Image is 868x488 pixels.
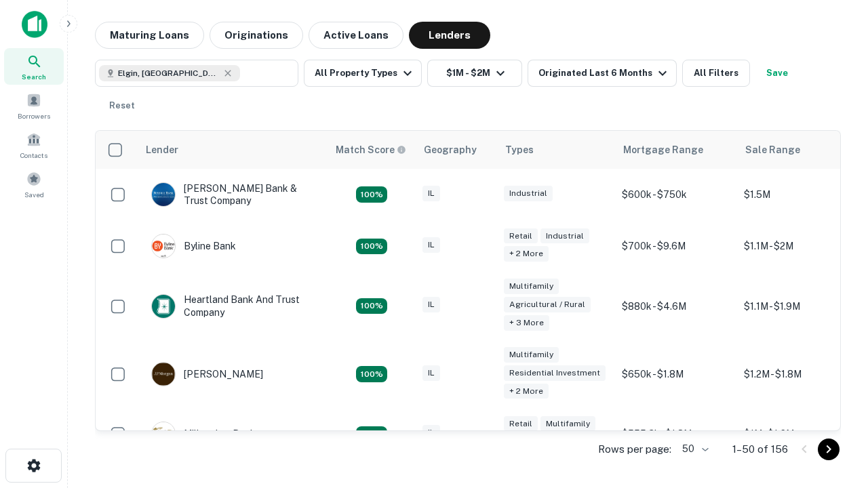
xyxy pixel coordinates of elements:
div: + 2 more [504,384,549,399]
td: $1.1M - $2M [737,220,859,272]
span: Borrowers [18,110,50,121]
button: Go to next page [818,439,840,460]
div: Matching Properties: 28, hasApolloMatch: undefined [356,186,387,203]
td: $650k - $1.8M [615,340,737,409]
span: Elgin, [GEOGRAPHIC_DATA], [GEOGRAPHIC_DATA] [118,67,220,79]
iframe: Chat Widget [800,380,868,445]
p: Rows per page: [598,441,671,457]
a: Contacts [4,127,64,163]
img: capitalize-icon.png [22,11,47,38]
div: Multifamily [504,279,559,294]
th: Types [497,131,615,169]
button: Active Loans [309,22,403,49]
div: Multifamily [504,347,559,363]
button: Lenders [409,22,490,49]
div: Capitalize uses an advanced AI algorithm to match your search with the best lender. The match sco... [336,142,406,157]
div: Matching Properties: 19, hasApolloMatch: undefined [356,298,387,314]
div: + 2 more [504,246,549,262]
td: $1.5M [737,169,859,220]
div: Types [505,142,534,158]
p: 1–50 of 156 [732,441,788,457]
a: Search [4,48,64,85]
button: Reset [100,92,144,119]
div: Matching Properties: 24, hasApolloMatch: undefined [356,366,387,382]
div: Geography [424,142,477,158]
button: Maturing Loans [95,22,204,49]
div: IL [422,365,440,381]
button: Originations [210,22,303,49]
th: Sale Range [737,131,859,169]
td: $1.2M - $1.8M [737,340,859,409]
div: Heartland Bank And Trust Company [151,293,314,318]
div: Originated Last 6 Months [538,65,671,81]
div: Industrial [504,186,553,201]
span: Contacts [20,150,47,161]
div: Byline Bank [151,234,236,258]
div: Mortgage Range [623,142,703,158]
a: Borrowers [4,87,64,124]
span: Saved [24,189,44,200]
th: Mortgage Range [615,131,737,169]
img: picture [152,183,175,206]
span: Search [22,71,46,82]
div: Millennium Bank [151,422,256,446]
div: IL [422,425,440,441]
div: IL [422,237,440,253]
h6: Match Score [336,142,403,157]
button: Originated Last 6 Months [528,60,677,87]
div: Multifamily [540,416,595,432]
button: All Property Types [304,60,422,87]
td: $700k - $9.6M [615,220,737,272]
div: + 3 more [504,315,549,331]
td: $555.3k - $1.8M [615,408,737,460]
div: Retail [504,416,538,432]
div: 50 [677,439,711,459]
div: IL [422,186,440,201]
img: picture [152,235,175,258]
img: picture [152,295,175,318]
div: Lender [146,142,178,158]
td: $1M - $1.6M [737,408,859,460]
div: Matching Properties: 16, hasApolloMatch: undefined [356,239,387,255]
th: Capitalize uses an advanced AI algorithm to match your search with the best lender. The match sco... [328,131,416,169]
div: [PERSON_NAME] Bank & Trust Company [151,182,314,207]
td: $600k - $750k [615,169,737,220]
td: $1.1M - $1.9M [737,272,859,340]
div: [PERSON_NAME] [151,362,263,386]
td: $880k - $4.6M [615,272,737,340]
button: $1M - $2M [427,60,522,87]
button: All Filters [682,60,750,87]
th: Lender [138,131,328,169]
img: picture [152,363,175,386]
a: Saved [4,166,64,203]
div: Industrial [540,228,589,244]
img: picture [152,422,175,445]
div: Retail [504,228,538,244]
button: Save your search to get updates of matches that match your search criteria. [755,60,799,87]
th: Geography [416,131,497,169]
div: Matching Properties: 16, hasApolloMatch: undefined [356,426,387,443]
div: IL [422,297,440,312]
div: Agricultural / Rural [504,297,591,312]
div: Sale Range [745,142,800,158]
div: Residential Investment [504,365,606,381]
